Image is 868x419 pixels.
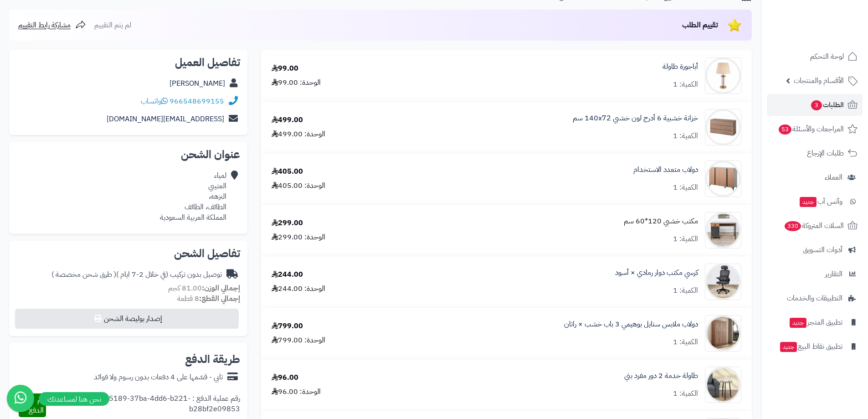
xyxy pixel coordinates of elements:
[767,287,863,309] a: التطبيقات والخدمات
[825,268,842,280] span: التقارير
[767,118,863,140] a: المراجعات والأسئلة53
[141,96,168,107] a: واتساب
[16,248,240,259] h2: تفاصيل الشحن
[705,160,741,197] img: 1739786981-110113010105-90x90.jpg
[800,197,817,207] span: جديد
[799,195,842,208] span: وآتس آب
[272,166,303,177] div: 405.00
[778,123,844,135] span: المراجعات والأسئلة
[51,269,116,280] span: ( طرق شحن مخصصة )
[825,171,842,184] span: العملاء
[272,372,298,383] div: 96.00
[779,124,791,134] span: 53
[767,46,863,67] a: لوحة التحكم
[767,311,863,333] a: تطبيق المتجرجديد
[51,269,222,280] div: توصيل بدون تركيب (في خلال 2-7 ايام )
[767,263,863,285] a: التقارير
[779,340,842,353] span: تطبيق نقاط البيع
[272,63,298,74] div: 99.00
[615,268,698,278] a: كرسي مكتب دوار رمادي × أسود
[785,221,801,231] span: 330
[787,292,842,305] span: التطبيقات والخدمات
[169,96,224,107] a: 966548699155
[767,166,863,188] a: العملاء
[573,113,698,124] a: خزانة خشبية 6 أدرج لون خشبي 140x72 سم
[663,62,698,72] a: أباجورة طاولة
[272,335,325,346] div: الوحدة: 799.00
[767,94,863,116] a: الطلبات3
[564,319,698,330] a: دولاب ملابس ستايل بوهيمي 3 باب خشب × راتان
[673,388,698,399] div: الكمية: 1
[794,74,844,87] span: الأقسام والمنتجات
[673,79,698,90] div: الكمية: 1
[811,100,822,110] span: 3
[18,20,71,31] span: مشاركة رابط التقييم
[673,182,698,193] div: الكمية: 1
[16,57,240,68] h2: تفاصيل العميل
[784,219,844,232] span: السلات المتروكة
[272,181,325,191] div: الوحدة: 405.00
[673,131,698,141] div: الكمية: 1
[807,147,844,160] span: طلبات الإرجاع
[767,336,863,357] a: تطبيق نقاط البيعجديد
[633,165,698,175] a: دولاب متعدد الاستخدام
[107,114,224,124] a: [EMAIL_ADDRESS][DOMAIN_NAME]
[789,316,842,329] span: تطبيق المتجر
[272,321,303,331] div: 799.00
[46,393,241,417] div: رقم عملية الدفع : 5aee5189-37ba-4dd6-b221-b28bf2e09853
[790,318,806,328] span: جديد
[810,98,844,111] span: الطلبات
[94,372,223,383] div: تابي - قسّمها على 4 دفعات بدون رسوم ولا فوائد
[705,264,741,300] img: 1747292629-1-90x90.jpg
[705,57,741,94] img: 1715413741-220202010908-90x90.jpg
[682,20,718,31] span: تقييم الطلب
[624,216,698,227] a: مكتب خشبي 120*60 سم
[185,354,240,365] h2: طريقة الدفع
[767,142,863,164] a: طلبات الإرجاع
[199,293,240,304] strong: إجمالي القطع:
[780,342,797,352] span: جديد
[705,315,741,352] img: 1749976485-1-90x90.jpg
[767,215,863,237] a: السلات المتروكة330
[810,50,844,63] span: لوحة التحكم
[18,20,86,31] a: مشاركة رابط التقييم
[272,115,303,125] div: 499.00
[94,20,131,31] span: لم يتم التقييم
[29,394,44,416] span: تم الدفع
[673,337,698,347] div: الكمية: 1
[16,149,240,160] h2: عنوان الشحن
[705,367,741,403] img: 1750063220-1-90x90.jpg
[624,371,698,381] a: طاولة خدمة 2 دور مفرد بني
[272,129,325,140] div: الوحدة: 499.00
[803,243,842,256] span: أدوات التسويق
[272,387,321,397] div: الوحدة: 96.00
[806,22,859,41] img: logo-2.png
[272,269,303,280] div: 244.00
[272,284,325,294] div: الوحدة: 244.00
[705,109,741,145] img: 1752058398-1(9)-90x90.jpg
[15,309,239,329] button: إصدار بوليصة الشحن
[767,239,863,261] a: أدوات التسويق
[272,232,325,243] div: الوحدة: 299.00
[705,212,741,248] img: 1742158878-1-90x90.jpg
[202,283,240,294] strong: إجمالي الوزن:
[168,283,240,294] small: 81.00 كجم
[673,234,698,244] div: الكمية: 1
[177,293,240,304] small: 8 قطعة
[272,78,321,88] div: الوحدة: 99.00
[673,285,698,296] div: الكمية: 1
[767,191,863,212] a: وآتس آبجديد
[160,171,226,222] div: لمياء العتيبي النزهه، الطائف، الطائف المملكة العربية السعودية
[272,218,303,228] div: 299.00
[169,78,225,89] a: [PERSON_NAME]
